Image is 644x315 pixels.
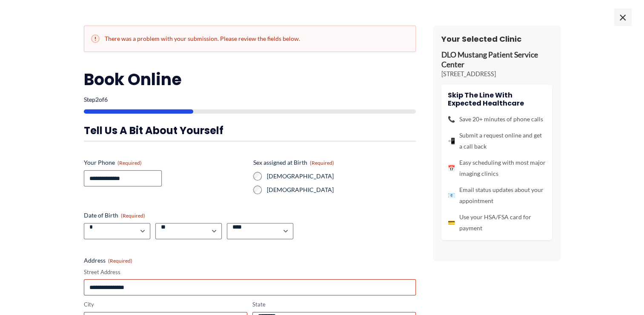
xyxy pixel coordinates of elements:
[267,186,416,194] label: [DEMOGRAPHIC_DATA]
[84,211,145,220] legend: Date of Birth
[117,160,142,166] span: (Required)
[448,135,455,146] span: 📲
[441,34,552,44] h3: Your Selected Clinic
[441,70,552,78] p: [STREET_ADDRESS]
[448,190,455,201] span: 📧
[267,172,416,180] label: [DEMOGRAPHIC_DATA]
[448,217,455,228] span: 💳
[448,212,546,234] li: Use your HSA/FSA card for payment
[448,184,546,206] li: Email status updates about your appointment
[95,96,99,103] span: 2
[84,124,416,137] h3: Tell us a bit about yourself
[448,130,546,152] li: Submit a request online and get a call back
[91,34,409,43] h2: There was a problem with your submission. Please review the fields below.
[448,114,546,125] li: Save 20+ minutes of phone calls
[84,69,416,90] h2: Book Online
[84,256,132,265] legend: Address
[84,268,416,276] label: Street Address
[252,301,416,309] label: State
[448,157,546,179] li: Easy scheduling with most major imaging clinics
[614,9,631,26] span: ×
[108,258,132,264] span: (Required)
[253,158,334,167] legend: Sex assigned at Birth
[104,96,108,103] span: 6
[84,97,416,103] p: Step of
[84,158,246,167] label: Your Phone
[121,212,145,219] span: (Required)
[84,301,247,309] label: City
[448,163,455,174] span: 📅
[310,160,334,166] span: (Required)
[448,114,455,125] span: 📞
[448,91,546,107] h4: Skip the line with Expected Healthcare
[441,50,552,70] p: DLO Mustang Patient Service Center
